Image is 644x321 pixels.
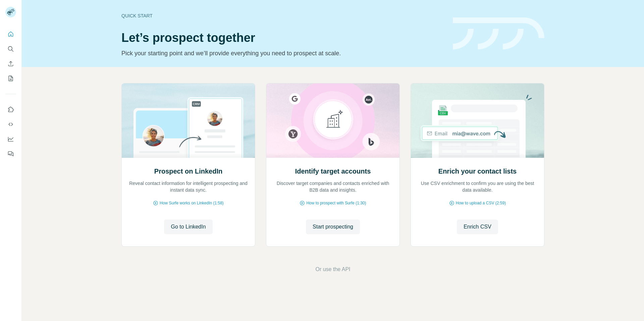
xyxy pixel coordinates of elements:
button: Go to LinkedIn [164,219,212,234]
button: Enrich CSV [457,219,498,234]
p: Reveal contact information for intelligent prospecting and instant data sync. [128,180,248,193]
button: Enrich CSV [5,58,16,70]
button: Use Surfe API [5,118,16,130]
span: Enrich CSV [464,223,491,231]
h2: Prospect on LinkedIn [154,167,222,176]
span: How Surfe works on LinkedIn (1:58) [160,200,224,206]
button: Or use the API [315,265,350,273]
div: Quick start [121,12,445,19]
p: Pick your starting point and we’ll provide everything you need to prospect at scale. [121,49,445,58]
span: How to upload a CSV (2:59) [456,200,506,206]
button: Use Surfe on LinkedIn [5,104,16,116]
img: Enrich your contact lists [411,83,544,158]
p: Discover target companies and contacts enriched with B2B data and insights. [273,180,393,193]
span: How to prospect with Surfe (1:30) [306,200,366,206]
button: Dashboard [5,133,16,145]
img: banner [453,17,544,50]
button: Start prospecting [306,219,360,234]
span: Start prospecting [313,223,353,231]
h2: Identify target accounts [295,167,371,176]
button: My lists [5,72,16,84]
img: Identify target accounts [266,83,400,158]
h2: Enrich your contact lists [438,167,517,176]
p: Use CSV enrichment to confirm you are using the best data available. [418,180,537,193]
button: Quick start [5,28,16,40]
span: Go to LinkedIn [171,223,206,231]
button: Feedback [5,148,16,160]
img: Prospect on LinkedIn [121,83,255,158]
h1: Let’s prospect together [121,31,445,45]
button: Search [5,43,16,55]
